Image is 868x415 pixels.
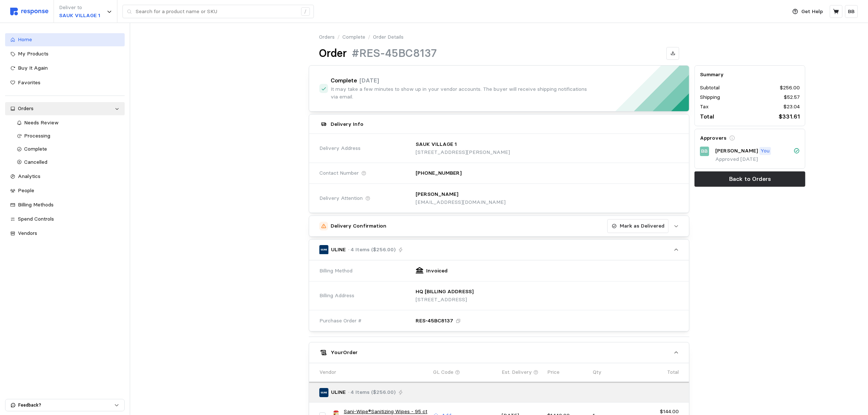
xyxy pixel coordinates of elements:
[359,76,379,85] p: [DATE]
[337,33,340,41] p: /
[780,84,800,92] p: $256.00
[5,198,125,212] a: Billing Methods
[319,368,336,376] p: Vendor
[416,317,453,325] p: RES-45BC8137
[331,120,363,128] h5: Delivery Info
[331,222,386,230] h5: Delivery Confirmation
[319,33,335,41] a: Orders
[309,240,689,260] button: ULINE· 4 Items ($256.00)
[12,129,125,143] a: Processing
[136,5,297,18] input: Search for a product name or SKU
[12,143,125,156] a: Complete
[848,8,855,16] p: BB
[700,71,800,78] h5: Summary
[12,156,125,169] a: Cancelled
[331,246,346,254] p: ULINE
[373,33,404,41] p: Order Details
[348,388,396,396] p: · 4 Items ($256.00)
[24,132,51,139] span: Processing
[715,147,758,155] p: [PERSON_NAME]
[319,267,353,275] span: Billing Method
[802,8,823,16] p: Get Help
[783,103,800,111] p: $23.04
[319,194,363,202] span: Delivery Attention
[667,368,679,376] p: Total
[426,267,448,275] p: Invoiced
[24,146,47,152] span: Complete
[5,227,125,240] a: Vendors
[368,33,370,41] p: /
[416,169,462,177] p: [PHONE_NUMBER]
[59,4,100,12] p: Deliver to
[5,62,125,75] a: Buy It Again
[18,50,48,57] span: My Products
[784,93,800,101] p: $52.57
[24,119,59,126] span: Needs Review
[301,7,310,16] div: /
[788,5,828,19] button: Get Help
[12,116,125,129] a: Needs Review
[694,171,805,187] button: Back to Orders
[309,342,689,363] button: YourOrder
[5,170,125,183] a: Analytics
[700,112,714,121] p: Total
[309,216,689,236] button: Delivery ConfirmationMark as Delivered
[10,8,48,15] img: svg%3e
[309,260,689,331] div: ULINE· 4 Items ($256.00)
[59,12,100,20] p: SAUK VILLAGE 1
[700,103,709,111] p: Tax
[331,77,357,85] h4: Complete
[18,105,112,113] div: Orders
[760,147,770,155] p: You
[620,222,665,230] p: Mark as Delivered
[5,47,125,61] a: My Products
[779,112,800,121] p: $331.61
[24,159,48,165] span: Cancelled
[607,219,669,233] button: Mark as Delivered
[416,288,474,296] p: HQ [BILLING ADDRESS]
[319,169,359,177] span: Contact Number
[319,144,361,152] span: Delivery Address
[416,190,458,198] p: [PERSON_NAME]
[18,230,37,236] span: Vendors
[700,134,727,142] h5: Approvers
[433,368,454,376] p: GL Code
[700,84,720,92] p: Subtotal
[593,368,602,376] p: Qty
[416,296,474,304] p: [STREET_ADDRESS]
[348,246,396,254] p: · 4 Items ($256.00)
[331,85,589,101] p: It may take a few minutes to show up in your vendor accounts. The buyer will receive shipping not...
[319,46,347,61] h1: Order
[18,79,40,86] span: Favorites
[342,33,365,41] a: Complete
[5,33,125,46] a: Home
[18,36,32,43] span: Home
[701,147,708,155] p: BB
[352,46,437,61] h1: #RES-45BC8137
[5,213,125,226] a: Spend Controls
[700,93,720,101] p: Shipping
[18,201,54,208] span: Billing Methods
[845,5,858,18] button: BB
[5,102,125,115] a: Orders
[416,198,506,206] p: [EMAIL_ADDRESS][DOMAIN_NAME]
[18,65,48,71] span: Buy It Again
[331,388,346,396] p: ULINE
[5,76,125,89] a: Favorites
[729,174,771,183] p: Back to Orders
[416,148,510,156] p: [STREET_ADDRESS][PERSON_NAME]
[18,216,54,222] span: Spend Controls
[319,317,362,325] span: Purchase Order #
[547,368,560,376] p: Price
[715,155,800,163] p: Approved [DATE]
[319,292,354,300] span: Billing Address
[18,187,34,194] span: People
[416,140,457,148] p: SAUK VILLAGE 1
[331,349,358,356] h5: Your Order
[5,184,125,197] a: People
[502,368,532,376] p: Est. Delivery
[18,173,40,179] span: Analytics
[5,399,124,411] button: Feedback?
[18,402,114,408] p: Feedback?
